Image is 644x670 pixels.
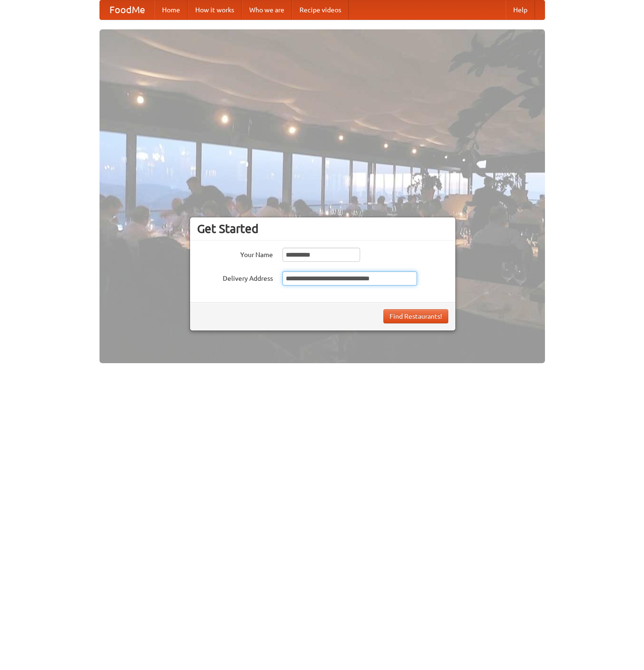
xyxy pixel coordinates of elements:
a: Recipe videos [292,0,349,19]
button: Find Restaurants! [383,309,448,323]
h3: Get Started [197,222,448,236]
a: Who we are [242,0,292,19]
label: Delivery Address [197,271,273,283]
a: FoodMe [100,0,154,19]
a: Home [154,0,188,19]
label: Your Name [197,248,273,259]
a: How it works [188,0,242,19]
a: Help [506,0,535,19]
